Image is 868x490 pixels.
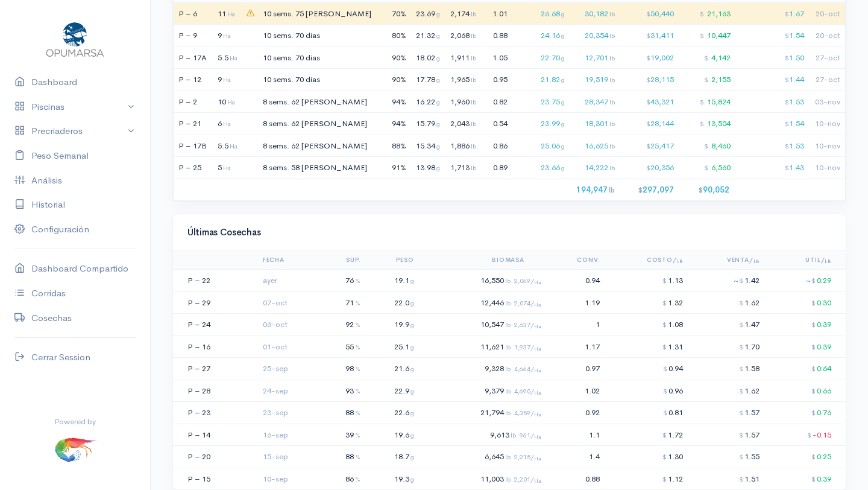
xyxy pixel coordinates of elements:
[609,142,615,150] span: lb
[815,141,840,151] span: 10-nov
[571,30,614,42] div: 20,354
[419,314,546,336] td: 10,547
[662,320,667,329] span: $
[505,299,541,307] span: lb
[815,97,840,107] span: 03-nov
[571,8,614,20] div: 30,182
[173,270,241,292] td: P – 22
[263,118,289,129] span: 8 sems.
[174,25,216,47] td: P – 9
[505,320,541,329] span: lb
[638,186,643,194] span: $
[739,342,759,352] span: 1.70
[173,336,241,358] td: P – 16
[785,164,789,172] span: $
[227,10,235,18] span: Ha
[471,75,476,84] span: lb
[621,118,676,130] div: 28,144
[739,299,743,307] span: $
[737,162,805,174] div: 1.43
[739,343,743,351] span: $
[436,10,440,18] span: g
[355,320,360,329] small: %
[514,387,541,395] span: 4,690/
[365,314,418,336] td: 19.9
[447,96,476,108] div: 1,960
[505,387,541,395] span: lb
[764,250,846,270] th: Util/
[263,141,289,151] span: 8 sems.
[737,52,805,64] div: 1.50
[621,74,676,86] div: 28,115
[173,291,241,314] td: P – 29
[263,319,288,329] small: 06-oct
[263,52,294,63] span: 10 sems.
[173,358,241,380] td: P – 27
[571,118,614,130] div: 18,301
[355,364,360,373] small: %
[263,342,288,352] small: 01-oct
[447,52,476,64] div: 1,911
[534,367,541,374] sub: Ha
[561,10,565,18] span: g
[218,74,240,86] div: 9
[413,140,440,152] div: 15.34
[609,54,615,62] span: lb
[263,8,294,19] span: 10 sems.
[263,74,294,84] span: 10 sems.
[711,162,731,173] span: 6,560
[419,270,546,292] td: 16,550
[263,386,288,396] small: 24-sep
[704,164,708,172] span: $
[223,75,231,84] span: Ha
[561,98,565,106] span: g
[413,52,440,64] div: 18.02
[646,119,650,128] span: $
[419,336,546,358] td: 11,621
[483,30,509,42] div: 0.88
[173,380,241,402] td: P – 28
[806,275,811,285] span: ~
[571,140,614,152] div: 16,625
[471,119,476,128] span: lb
[534,346,541,352] sub: Ha
[471,31,476,40] span: lb
[345,386,360,396] span: 93
[436,54,440,62] span: g
[389,74,406,86] div: 90%
[263,97,289,107] span: 8 sems.
[223,164,231,172] span: Ha
[811,387,816,395] span: $
[785,31,789,40] span: $
[483,96,509,108] div: 0.82
[365,380,418,402] td: 22.9
[688,250,764,270] th: Venta/
[173,314,241,336] td: P – 24
[321,250,365,270] th: Sup.
[413,74,440,86] div: 17.78
[419,250,546,270] th: Biomasa
[447,162,476,174] div: 1,713
[447,74,476,86] div: 1,965
[483,140,509,152] div: 0.86
[514,299,541,307] span: 2,074/
[609,10,615,18] span: lb
[621,162,676,174] div: 20,356
[413,30,440,42] div: 21.32
[174,69,216,91] td: P – 12
[739,386,759,396] span: 1.62
[515,8,565,20] div: 26.68
[737,8,805,20] div: 1.67
[419,358,546,380] td: 9,328
[737,30,805,42] div: 1.54
[700,119,704,128] span: $
[585,275,600,285] span: 0.94
[230,54,237,62] span: Ha
[263,30,294,40] span: 10 sems.
[734,275,759,285] span: 1.42
[739,276,743,285] span: $
[505,364,541,373] span: lb
[737,140,805,152] div: 1.53
[700,10,704,18] span: $
[514,320,541,329] span: 2,637/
